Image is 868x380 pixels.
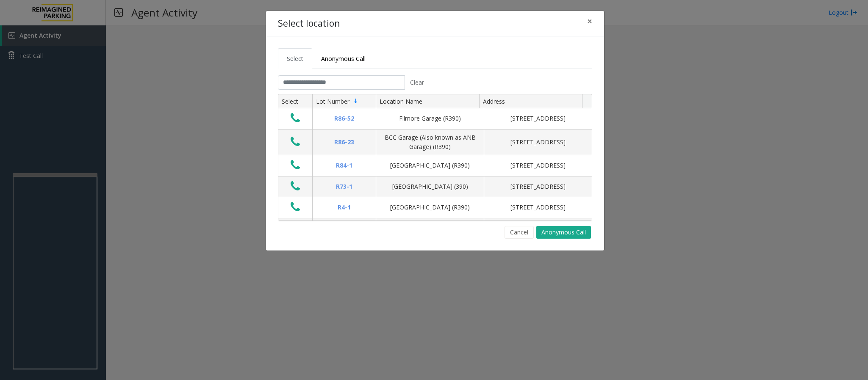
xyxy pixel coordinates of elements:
th: Select [278,94,312,109]
div: R86-52 [318,114,371,123]
div: [STREET_ADDRESS] [489,161,587,170]
span: Lot Number [316,97,349,105]
div: R86-23 [318,138,371,147]
h4: Select location [278,17,340,30]
button: Clear [405,75,429,90]
div: Data table [278,94,592,220]
div: Filmore Garage (R390) [381,114,479,123]
div: R73-1 [318,182,371,191]
div: BCC Garage (Also known as ANB Garage) (R390) [381,133,479,152]
div: [STREET_ADDRESS] [489,114,587,123]
div: [STREET_ADDRESS] [489,138,587,147]
div: R84-1 [318,161,371,170]
div: [GEOGRAPHIC_DATA] (R390) [381,203,479,212]
span: Anonymous Call [321,55,366,63]
button: Close [581,11,598,32]
span: Sortable [352,98,359,105]
ul: Tabs [278,48,592,69]
div: R4-1 [318,203,371,212]
div: [STREET_ADDRESS] [489,203,587,212]
div: [STREET_ADDRESS] [489,182,587,191]
span: Address [483,97,505,105]
span: × [587,15,592,27]
div: [GEOGRAPHIC_DATA] (390) [381,182,479,191]
button: Anonymous Call [536,226,591,239]
span: Location Name [380,97,422,105]
span: Select [287,55,303,63]
div: [GEOGRAPHIC_DATA] (R390) [381,161,479,170]
button: Cancel [505,226,534,239]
